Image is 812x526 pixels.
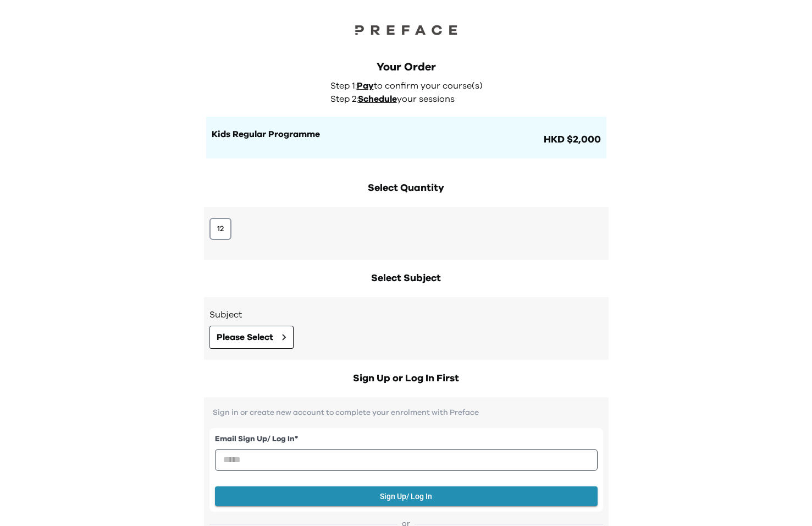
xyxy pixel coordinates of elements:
[209,308,603,321] h3: Subject
[330,79,489,92] p: Step 1: to confirm your course(s)
[204,271,609,286] h2: Select Subject
[357,81,374,90] span: Pay
[204,371,609,386] h2: Sign Up or Log In First
[330,92,489,106] p: Step 2: your sessions
[206,59,606,75] div: Your Order
[358,95,397,103] span: Schedule
[215,486,598,507] button: Sign Up/ Log In
[217,331,273,344] span: Please Select
[204,180,609,196] h2: Select Quantity
[351,22,461,37] img: Preface Logo
[215,434,598,445] label: Email Sign Up/ Log In *
[209,218,231,240] button: 12
[212,128,542,141] h1: Kids Regular Programme
[542,132,601,147] span: HKD $2,000
[209,408,603,417] p: Sign in or create new account to complete your enrolment with Preface
[209,326,294,349] button: Please Select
